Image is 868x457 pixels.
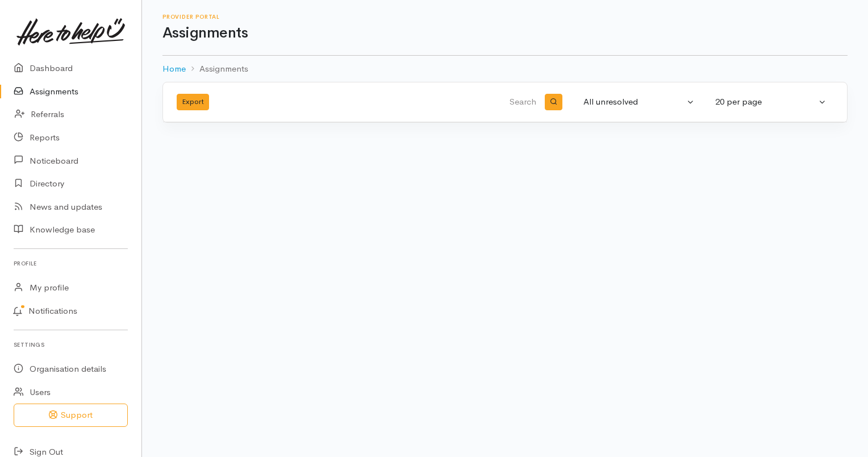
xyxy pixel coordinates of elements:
h6: Provider Portal [162,14,848,20]
li: Assignments [186,63,248,76]
a: Home [162,63,186,76]
h1: Assignments [162,25,848,41]
button: All unresolved [577,91,702,113]
input: Search [377,89,539,116]
nav: breadcrumb [162,56,848,82]
button: Export [177,94,209,110]
button: 20 per page [708,91,833,113]
h6: Profile [14,256,128,271]
div: 20 per page [715,95,816,109]
div: All unresolved [583,95,685,109]
h6: Settings [14,337,128,352]
button: Support [14,404,128,427]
